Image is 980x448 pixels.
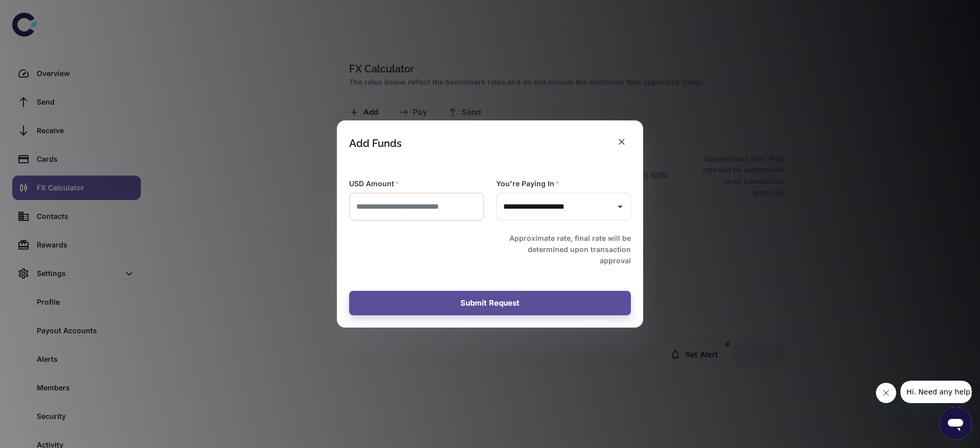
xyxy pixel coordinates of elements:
div: Add Funds [349,137,402,150]
h6: Approximate rate, final rate will be determined upon transaction approval [504,233,631,266]
button: Open [613,200,627,214]
button: Submit Request [349,291,631,315]
iframe: Button to launch messaging window [939,407,972,440]
label: USD Amount [349,179,399,189]
iframe: Close message [876,383,896,403]
iframe: Message from company [900,381,972,403]
span: Hi. Need any help? [6,7,73,15]
label: You're Paying In [496,179,559,189]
